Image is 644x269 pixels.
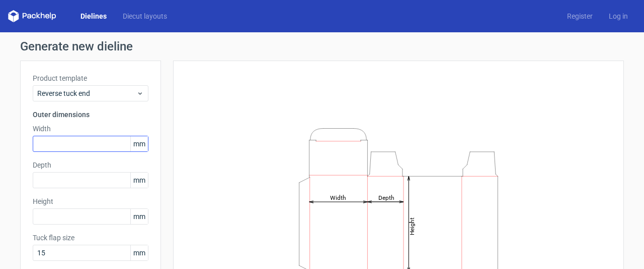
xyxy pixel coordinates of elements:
[130,173,148,188] span: mm
[115,11,175,21] a: Diecut layouts
[130,209,148,224] span: mm
[559,11,601,21] a: Register
[330,194,346,201] tspan: Width
[409,217,416,235] tspan: Height
[33,73,148,83] label: Product template
[130,245,148,260] span: mm
[20,40,624,52] h1: Generate new dieline
[33,196,148,206] label: Height
[33,160,148,170] label: Depth
[601,11,636,21] a: Log in
[37,88,136,98] span: Reverse tuck end
[378,194,394,201] tspan: Depth
[33,233,148,243] label: Tuck flap size
[130,136,148,151] span: mm
[33,124,148,134] label: Width
[72,11,115,21] a: Dielines
[33,110,148,120] h3: Outer dimensions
